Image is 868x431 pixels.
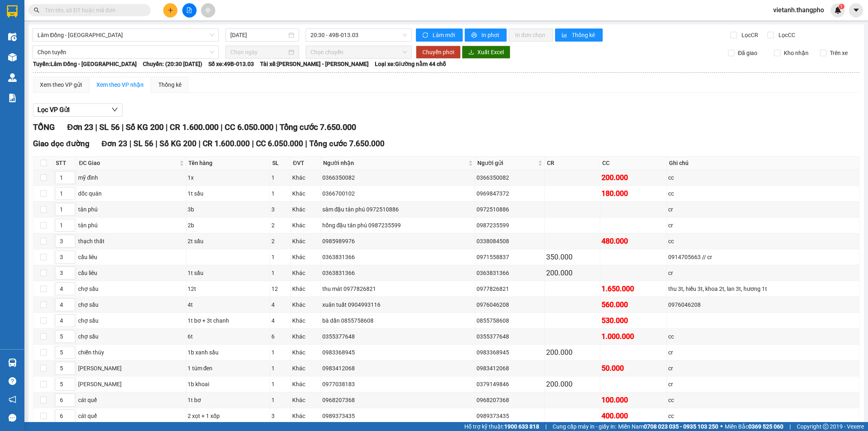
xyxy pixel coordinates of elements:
[416,46,461,59] button: Chuyển phơi
[271,221,289,230] div: 2
[271,316,289,325] div: 4
[553,422,616,431] span: Cung cấp máy in - giấy in:
[78,205,185,214] div: tân phú
[667,156,859,170] th: Ghi chú
[271,189,289,198] div: 1
[205,7,211,13] span: aim
[126,122,164,132] span: Số KG 200
[66,187,75,194] span: Increase Value
[477,300,543,309] div: 0976046208
[188,380,269,389] div: 1b khoai
[477,284,543,293] div: 0977826821
[305,139,307,148] span: |
[562,32,568,39] span: bar-chart
[188,316,269,325] div: 1t bơ + 3t chanh
[322,173,474,182] div: 0366350082
[275,122,278,132] span: |
[853,7,860,14] span: caret-down
[66,352,75,358] span: Decrease Value
[322,316,474,325] div: bà dần 0855758608
[66,178,75,184] span: Decrease Value
[601,363,666,374] div: 50.000
[738,31,759,40] span: Lọc CR
[546,267,599,279] div: 200.000
[129,139,131,148] span: |
[465,29,507,42] button: printerIn phơi
[78,237,185,246] div: thạch thất
[292,221,319,230] div: Khác
[78,189,185,198] div: dốc quán
[322,300,474,309] div: xuân tuất 0904993116
[322,189,474,198] div: 0366700102
[601,299,666,310] div: 560.000
[477,364,543,373] div: 0983412068
[601,394,666,406] div: 100.000
[54,156,77,170] th: STT
[292,364,319,373] div: Khác
[462,46,510,59] button: downloadXuất Excel
[471,32,478,39] span: printer
[68,353,73,358] span: down
[477,173,543,182] div: 0366350082
[823,424,829,429] span: copyright
[668,189,858,198] div: cc
[9,377,16,385] span: question-circle
[9,414,16,422] span: message
[66,219,75,225] span: Increase Value
[188,221,269,230] div: 2b
[572,31,596,40] span: Thống kê
[322,268,474,277] div: 0363831366
[78,364,185,373] div: [PERSON_NAME]
[66,257,75,263] span: Decrease Value
[66,241,75,247] span: Decrease Value
[8,94,17,102] img: solution-icon
[601,172,666,183] div: 200.000
[292,173,319,182] div: Khác
[271,380,289,389] div: 1
[78,411,185,420] div: cát quế
[256,139,303,148] span: CC 6.050.000
[271,411,289,420] div: 3
[601,188,666,199] div: 180.000
[291,156,321,170] th: ĐVT
[8,358,17,367] img: warehouse-icon
[66,305,75,311] span: Decrease Value
[37,105,70,115] span: Lọc VP Gửi
[188,173,269,182] div: 1x
[66,209,75,215] span: Decrease Value
[66,203,75,209] span: Increase Value
[208,59,254,68] span: Số xe: 49B-013.03
[668,221,858,230] div: cr
[66,225,75,231] span: Decrease Value
[66,368,75,374] span: Decrease Value
[66,299,75,305] span: Increase Value
[668,205,858,214] div: cr
[668,173,858,182] div: cc
[66,416,75,422] span: Decrease Value
[322,221,474,230] div: hồng đậu tân phú 0987235599
[323,158,467,167] span: Người nhận
[292,332,319,341] div: Khác
[68,284,73,289] span: up
[477,396,543,405] div: 0968207368
[775,31,796,40] span: Lọc CC
[66,394,75,400] span: Increase Value
[292,380,319,389] div: Khác
[68,411,73,416] span: up
[271,284,289,293] div: 12
[78,253,185,262] div: cầu liêu
[68,290,73,295] span: down
[292,189,319,198] div: Khác
[271,300,289,309] div: 4
[68,220,73,225] span: up
[221,122,223,132] span: |
[68,337,73,342] span: down
[725,422,783,431] span: Miền Bắc
[601,315,666,326] div: 530.000
[66,289,75,295] span: Decrease Value
[271,348,289,357] div: 1
[271,332,289,341] div: 6
[477,221,543,230] div: 0987235599
[271,364,289,373] div: 1
[160,139,197,148] span: Số KG 200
